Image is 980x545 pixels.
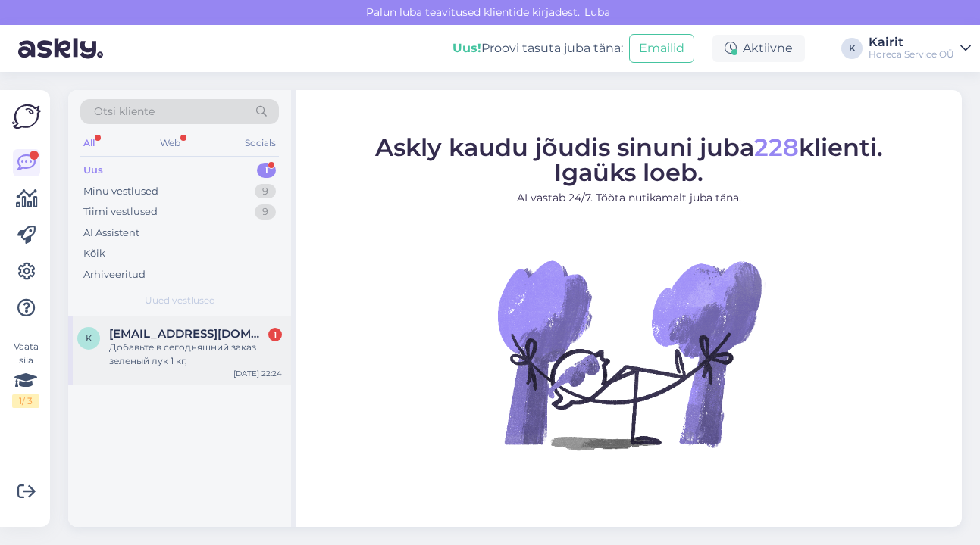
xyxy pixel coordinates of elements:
[255,184,276,199] div: 9
[86,332,92,344] span: k
[12,340,39,408] div: Vaata siia
[83,204,158,220] div: Tiimi vestlused
[580,5,615,19] span: Luba
[12,394,39,408] div: 1 / 3
[80,133,98,153] div: All
[375,132,883,187] span: Askly kaudu jõudis sinuni juba klienti. Igaüks loeb.
[83,226,139,241] div: AI Assistent
[242,133,279,153] div: Socials
[841,38,863,59] div: K
[83,163,103,178] div: Uus
[268,328,282,341] div: 1
[157,133,183,153] div: Web
[109,327,267,341] span: kosmetolog75@mail.ru
[12,102,41,131] img: Askly Logo
[255,204,276,220] div: 9
[83,267,146,282] div: Arhiveeritud
[94,104,155,120] span: Otsi kliente
[452,39,623,58] div: Proovi tasuta juba täna:
[493,218,766,490] img: No Chat active
[145,294,215,307] span: Uued vestlused
[869,36,971,61] a: KairitHoreca Service OÜ
[754,132,799,162] span: 228
[629,34,694,63] button: Emailid
[375,190,883,206] p: AI vastab 24/7. Tööta nutikamalt juba täna.
[869,36,954,48] div: Kairit
[257,163,276,178] div: 1
[83,246,105,261] div: Kõik
[109,341,282,368] div: Добавьте в сегодняшний заказ зеленый лук 1 кг,
[233,368,282,379] div: [DATE] 22:24
[869,48,954,61] div: Horeca Service OÜ
[83,184,158,199] div: Minu vestlused
[452,41,481,55] b: Uus!
[712,35,805,62] div: Aktiivne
